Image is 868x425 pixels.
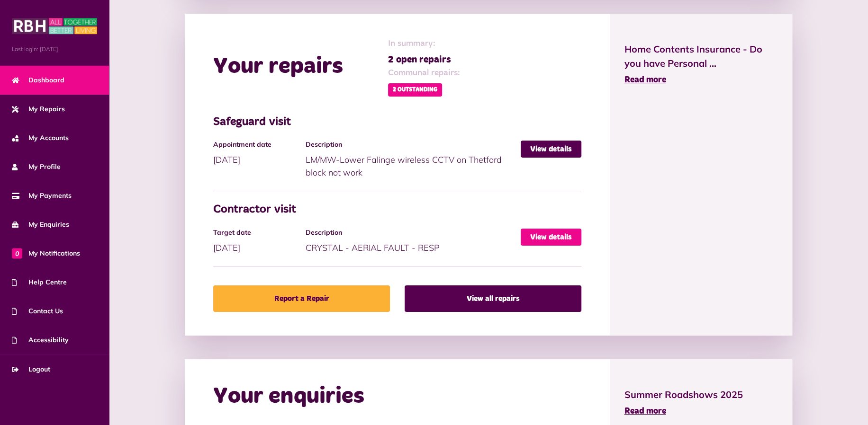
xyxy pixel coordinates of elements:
[213,141,305,166] div: [DATE]
[624,42,778,87] a: Home Contents Insurance - Do you have Personal ... Read more
[305,141,521,179] div: LM/MW-Lower Falinge wireless CCTV on Thetford block not work
[213,53,343,80] h2: Your repairs
[388,67,460,80] span: Communal repairs:
[12,133,69,143] span: My Accounts
[12,220,69,230] span: My Enquiries
[213,285,390,312] a: Report a Repair
[12,335,69,345] span: Accessibility
[624,407,666,416] span: Read more
[624,42,778,71] span: Home Contents Insurance - Do you have Personal ...
[521,229,581,246] a: View details
[388,53,460,67] span: 2 open repairs
[213,229,305,254] div: [DATE]
[624,388,778,402] span: Summer Roadshows 2025
[624,76,666,84] span: Read more
[213,229,300,237] h4: Target date
[12,248,22,258] span: 0
[12,248,80,258] span: My Notifications
[12,17,97,35] img: MyRBH
[12,277,67,287] span: Help Centre
[213,141,300,149] h4: Appointment date
[12,364,50,374] span: Logout
[213,383,364,410] h2: Your enquiries
[405,285,581,312] a: View all repairs
[305,229,521,254] div: CRYSTAL - AERIAL FAULT - RESP
[388,37,460,50] span: In summary:
[12,191,72,201] span: My Payments
[12,45,97,53] span: Last login: [DATE]
[12,104,65,114] span: My Repairs
[624,388,778,418] a: Summer Roadshows 2025 Read more
[305,141,516,149] h4: Description
[213,115,581,129] h3: Safeguard visit
[12,75,64,85] span: Dashboard
[213,203,581,217] h3: Contractor visit
[521,141,581,158] a: View details
[12,306,63,316] span: Contact Us
[305,229,516,237] h4: Description
[12,162,61,172] span: My Profile
[388,83,442,97] span: 2 Outstanding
